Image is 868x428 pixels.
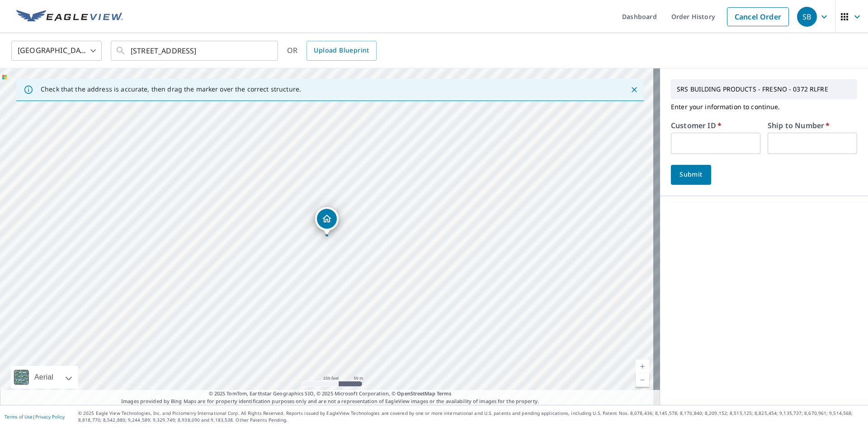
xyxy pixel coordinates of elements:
p: © 2025 Eagle View Technologies, Inc. and Pictometry International Corp. All Rights Reserved. Repo... [78,410,863,423]
a: Current Level 17, Zoom In [636,360,649,373]
span: © 2025 TomTom, Earthstar Geographics SIO, © 2025 Microsoft Corporation, © [209,390,452,398]
div: [GEOGRAPHIC_DATA] [11,38,102,63]
span: Upload Blueprint [314,45,369,56]
div: SB [797,7,817,27]
label: Customer ID [671,122,722,129]
p: SRS BUILDING PRODUCTS - FRESNO - 0372 RLFRE [673,82,855,97]
div: Aerial [11,366,78,389]
div: Dropped pin, building 1, Residential property, 1771 N Garfield Ave Fresno, CA 93723 [315,207,339,235]
input: Search by address or latitude-longitude [131,38,259,63]
div: OR [287,41,377,61]
p: | [5,414,65,419]
p: Check that the address is accurate, then drag the marker over the correct structure. [41,85,301,93]
a: Privacy Policy [35,414,65,420]
a: Upload Blueprint [307,41,376,61]
div: Aerial [32,366,56,389]
a: OpenStreetMap [397,390,435,397]
a: Terms [437,390,452,397]
a: Current Level 17, Zoom Out [636,373,649,387]
p: Enter your information to continue. [671,99,857,115]
label: Ship to Number [768,122,830,129]
img: EV Logo [16,10,123,24]
button: Close [628,84,640,96]
span: Submit [678,169,704,180]
a: Terms of Use [5,414,33,420]
a: Cancel Order [727,7,789,26]
button: Submit [671,165,711,185]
